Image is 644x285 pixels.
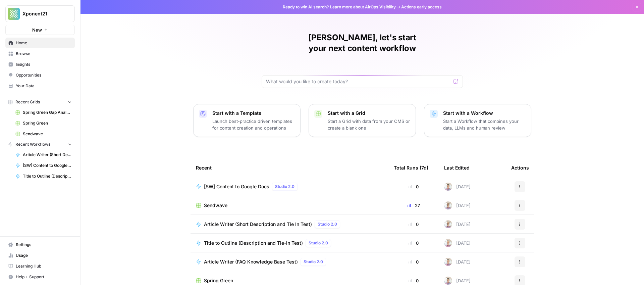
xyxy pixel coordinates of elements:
a: Article Writer (Short Description and Tie In Test) [12,149,75,160]
span: Opportunities [16,72,72,78]
a: Title to Outline (Description and Tie-in Test)Studio 2.0 [196,239,383,247]
span: Browse [16,51,72,57]
span: Studio 2.0 [304,259,323,265]
a: Settings [5,239,75,250]
a: Opportunities [5,70,75,81]
span: Your Data [16,83,72,89]
a: Learn more [330,4,352,9]
span: Article Writer (FAQ Knowledge Base Test) [204,258,298,265]
div: Total Runs (7d) [394,158,428,177]
a: Insights [5,59,75,70]
span: [SW] Content to Google Docs [204,183,269,190]
h1: [PERSON_NAME], let's start your next content workflow [262,32,463,54]
span: Sendwave [23,131,72,137]
div: Recent [196,158,383,177]
span: Sendwave [204,202,227,209]
span: Studio 2.0 [309,240,328,246]
button: Help + Support [5,272,75,282]
button: New [5,25,75,35]
div: 0 [394,277,433,284]
div: [DATE] [444,258,471,266]
img: rnewfn8ozkblbv4ke1ie5hzqeirw [444,183,452,191]
div: [DATE] [444,183,471,191]
button: Workspace: Xponent21 [5,5,75,22]
div: [DATE] [444,201,471,209]
span: New [32,27,42,33]
img: rnewfn8ozkblbv4ke1ie5hzqeirw [444,239,452,247]
div: Actions [511,158,529,177]
div: [DATE] [444,277,471,285]
a: Home [5,38,75,48]
span: Recent Grids [15,99,40,105]
div: 0 [394,258,433,265]
span: Article Writer (Short Description and Tie In Test) [204,221,312,228]
button: Start with a WorkflowStart a Workflow that combines your data, LLMs and human review [424,104,531,137]
span: Learning Hub [16,263,72,269]
img: Xponent21 Logo [8,8,20,20]
div: 0 [394,183,433,190]
div: 0 [394,221,433,228]
span: Studio 2.0 [318,221,337,227]
div: [DATE] [444,220,471,228]
span: Xponent21 [22,10,63,17]
span: Recent Workflows [15,141,50,147]
img: rnewfn8ozkblbv4ke1ie5hzqeirw [444,277,452,285]
span: Insights [16,61,72,67]
span: Ready to win AI search? about AirOps Visibility [283,4,396,10]
img: rnewfn8ozkblbv4ke1ie5hzqeirw [444,258,452,266]
span: Usage [16,252,72,258]
span: Spring Green [23,120,72,126]
p: Start with a Grid [328,110,410,116]
a: Sendwave [196,202,383,209]
button: Recent Grids [5,97,75,107]
button: Start with a GridStart a Grid with data from your CMS or create a blank one [309,104,416,137]
span: Spring Green Gap Analysis Old [23,109,72,115]
span: Spring Green [204,277,233,284]
p: Start with a Workflow [443,110,526,116]
a: Your Data [5,81,75,91]
a: Usage [5,250,75,261]
span: Article Writer (Short Description and Tie In Test) [23,152,72,158]
button: Start with a TemplateLaunch best-practice driven templates for content creation and operations [193,104,301,137]
span: Title to Outline (Description and Tie-in Test) [204,240,303,246]
a: [SW] Content to Google Docs [12,160,75,171]
a: Spring Green Gap Analysis Old [12,107,75,118]
a: Spring Green [196,277,383,284]
img: rnewfn8ozkblbv4ke1ie5hzqeirw [444,220,452,228]
p: Start with a Template [212,110,295,116]
p: Launch best-practice driven templates for content creation and operations [212,118,295,131]
span: Studio 2.0 [275,184,294,190]
div: Last Edited [444,158,470,177]
a: Article Writer (Short Description and Tie In Test)Studio 2.0 [196,220,383,228]
a: [SW] Content to Google DocsStudio 2.0 [196,183,383,191]
img: rnewfn8ozkblbv4ke1ie5hzqeirw [444,201,452,209]
div: 0 [394,240,433,246]
a: Sendwave [12,129,75,139]
span: [SW] Content to Google Docs [23,162,72,169]
a: Spring Green [12,118,75,129]
span: Help + Support [16,274,72,280]
span: Title to Outline (Description and Tie-in Test) [23,173,72,179]
span: Settings [16,242,72,248]
div: [DATE] [444,239,471,247]
a: Title to Outline (Description and Tie-in Test) [12,171,75,182]
p: Start a Grid with data from your CMS or create a blank one [328,118,410,131]
span: Home [16,40,72,46]
a: Browse [5,48,75,59]
a: Article Writer (FAQ Knowledge Base Test)Studio 2.0 [196,258,383,266]
div: 27 [394,202,433,209]
span: Actions early access [401,4,442,10]
input: What would you like to create today? [266,78,450,85]
button: Recent Workflows [5,139,75,149]
p: Start a Workflow that combines your data, LLMs and human review [443,118,526,131]
a: Learning Hub [5,261,75,272]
